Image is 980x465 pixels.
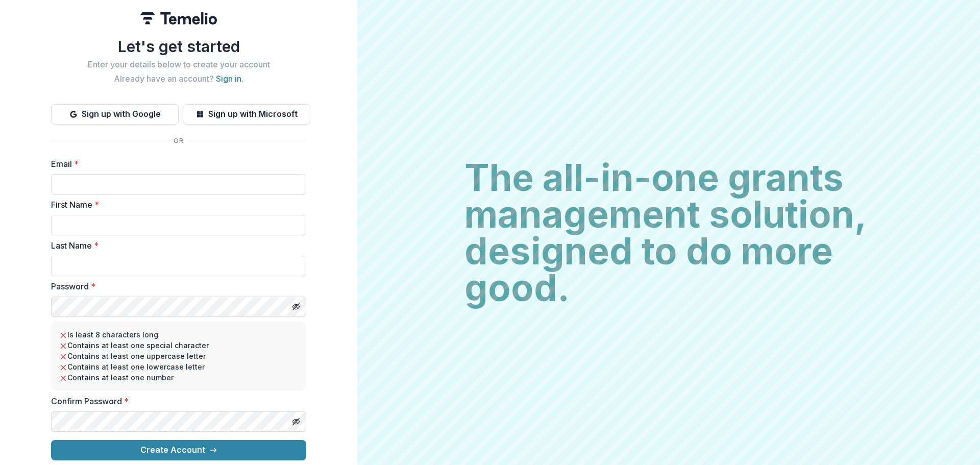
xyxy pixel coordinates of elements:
label: Last Name [51,239,300,252]
button: Sign up with Google [51,104,179,125]
h2: Already have an account? . [51,74,306,84]
button: Sign up with Microsoft [183,104,310,125]
li: Contains at least one number [59,372,298,383]
li: Is least 8 characters long [59,329,298,340]
button: Toggle password visibility [288,413,304,430]
button: Toggle password visibility [288,299,304,315]
label: Confirm Password [51,395,300,407]
li: Contains at least one lowercase letter [59,361,298,372]
button: Create Account [51,440,306,460]
li: Contains at least one uppercase letter [59,351,298,361]
h2: Enter your details below to create your account [51,60,306,69]
label: First Name [51,199,300,211]
img: Temelio [140,12,217,25]
li: Contains at least one special character [59,340,298,351]
a: Sign in [216,74,241,84]
h1: Let's get started [51,37,306,56]
label: Email [51,158,300,170]
label: Password [51,280,300,292]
